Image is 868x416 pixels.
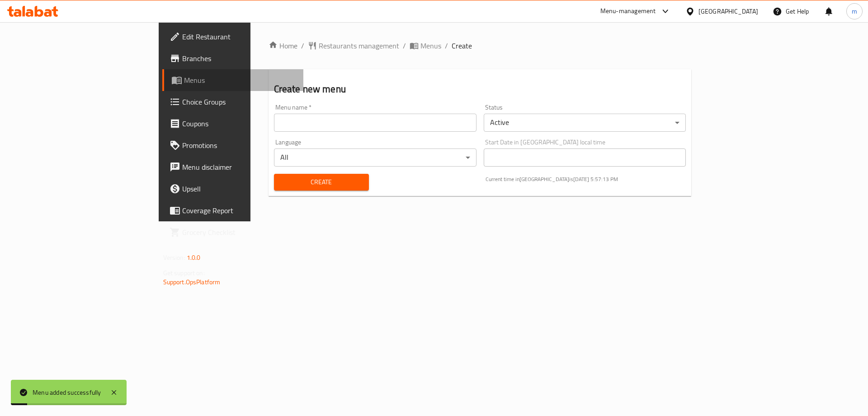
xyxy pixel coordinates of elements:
nav: breadcrumb [269,40,692,51]
span: Upsell [182,183,297,194]
div: Active [484,114,686,132]
a: Branches [162,48,304,69]
a: Coupons [162,113,304,134]
span: Grocery Checklist [182,227,297,238]
a: Restaurants management [308,40,399,51]
div: Menu-management [600,6,656,17]
li: / [445,40,448,51]
p: Current time in [GEOGRAPHIC_DATA] is [DATE] 5:57:13 PM [486,175,686,183]
span: m [852,6,857,16]
div: All [274,148,476,167]
input: Please enter Menu name [274,114,476,132]
a: Grocery Checklist [162,221,304,243]
span: Menu disclaimer [182,162,297,172]
span: Branches [182,53,297,64]
a: Edit Restaurant [162,26,304,48]
a: Coverage Report [162,200,304,221]
span: Coverage Report [182,205,297,216]
span: 1.0.0 [187,252,201,263]
a: Menu disclaimer [162,156,304,178]
a: Menus [410,40,441,51]
a: Support.OpsPlatform [163,276,221,288]
button: Create [274,174,369,191]
h2: Create new menu [274,82,686,96]
span: Menus [420,40,441,51]
span: Menus [184,75,297,86]
div: [GEOGRAPHIC_DATA] [698,6,758,16]
span: Edit Restaurant [182,31,297,42]
span: Coupons [182,118,297,129]
span: Restaurants management [319,40,399,51]
span: Promotions [182,140,297,151]
a: Menus [162,69,304,91]
li: / [403,40,406,51]
span: Create [281,177,362,188]
span: Version: [163,252,185,263]
span: Get support on: [163,267,205,279]
span: Choice Groups [182,96,297,107]
span: Create [452,40,472,51]
div: Menu added successfully [33,387,101,397]
a: Choice Groups [162,91,304,113]
a: Upsell [162,178,304,200]
a: Promotions [162,134,304,156]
